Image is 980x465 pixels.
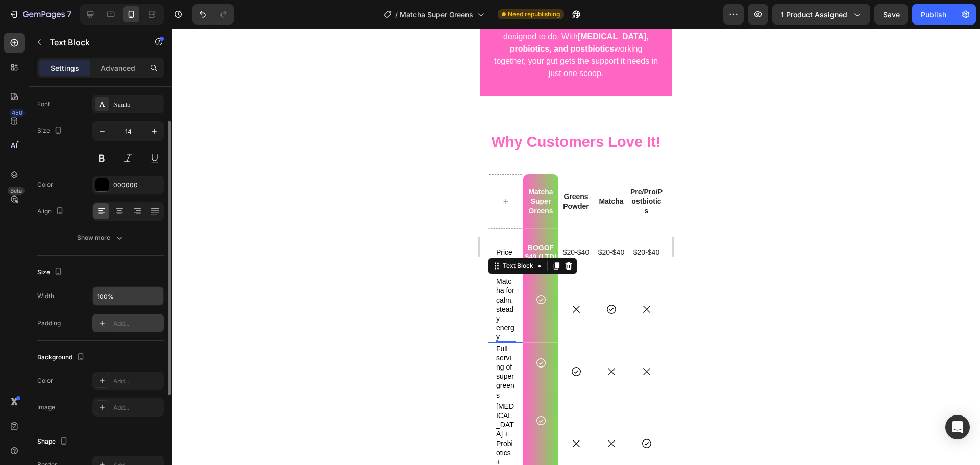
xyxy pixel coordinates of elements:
[113,181,161,190] div: 000000
[4,4,76,25] button: 7
[50,36,136,48] p: Text Block
[67,8,71,20] p: 7
[37,403,55,412] div: Image
[912,4,955,25] button: Publish
[37,100,50,109] div: Font
[37,319,61,328] div: Padding
[93,287,163,305] input: Auto
[508,10,560,19] span: Need republishing
[113,100,161,109] div: Nunito
[16,373,35,457] p: [MEDICAL_DATA] + Probiotics + Postbiotics
[874,4,908,25] button: Save
[921,9,946,20] div: Publish
[16,315,35,371] p: Full serving of super greens
[16,219,35,228] p: Price
[945,415,970,439] div: Open Intercom Messenger
[192,4,234,25] div: Undo/Redo
[79,163,112,182] p: Greens Powder
[150,159,183,187] p: Pre/Pro/Postbiotics
[117,219,145,228] p: $20-$40
[8,187,24,195] div: Beta
[152,219,180,228] p: $20-$40
[16,248,35,313] p: Matcha for calm, steady energy
[37,205,66,218] div: Align
[10,109,24,117] div: 450
[37,435,70,449] div: Shape
[113,403,161,412] div: Add...
[37,229,164,247] button: Show more
[77,233,125,243] div: Show more
[44,159,77,187] p: Matcha Super Greens
[20,233,55,242] div: Text Block
[8,103,184,125] h2: Why Customers Love It!
[113,319,161,328] div: Add...
[400,9,473,20] span: Matcha Super Greens
[883,10,900,19] span: Save
[37,180,53,189] div: Color
[37,124,64,138] div: Size
[37,376,53,385] div: Color
[395,9,398,20] span: /
[480,29,672,465] iframe: Design area
[781,9,847,20] span: 1 product assigned
[82,219,110,228] p: $20-$40
[101,63,135,74] p: Advanced
[37,265,64,279] div: Size
[30,4,168,25] strong: [MEDICAL_DATA], probiotics, and postbiotics
[51,63,79,74] p: Settings
[37,351,87,364] div: Background
[113,377,161,386] div: Add...
[114,168,148,177] p: Matcha
[44,214,77,233] p: BOGOF $49 (LTD)
[37,291,54,301] div: Width
[772,4,870,25] button: 1 product assigned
